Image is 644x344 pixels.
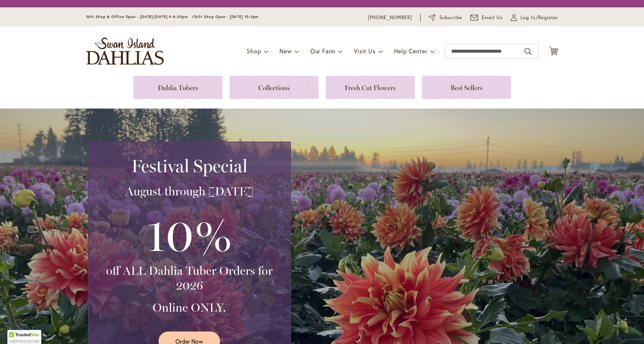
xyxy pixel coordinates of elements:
[98,184,281,199] h3: August through [DATE]
[98,156,281,176] h2: Festival Special
[194,14,258,19] span: Gift Shop Open - [DATE] 10-3pm
[98,263,281,293] h3: off ALL Dahlia Tuber Orders for 2026
[86,14,195,19] span: Gift Shop & Office Open - [DATE]-[DATE] 9-4:30pm /
[482,14,503,21] span: Email Us
[429,14,462,21] a: Subscribe
[98,300,281,315] h3: Online ONLY.
[354,47,375,55] span: Visit Us
[86,38,164,65] a: store logo
[368,14,412,21] a: [PHONE_NUMBER]
[98,206,281,263] h3: 10%
[525,46,531,57] button: Search
[247,47,261,55] span: Shop
[310,47,335,55] span: Our Farm
[470,14,503,21] a: Email Us
[521,14,558,21] span: Log In/Register
[394,47,428,55] span: Help Center
[511,14,558,21] a: Log In/Register
[279,47,292,55] span: New
[439,14,463,21] span: Subscribe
